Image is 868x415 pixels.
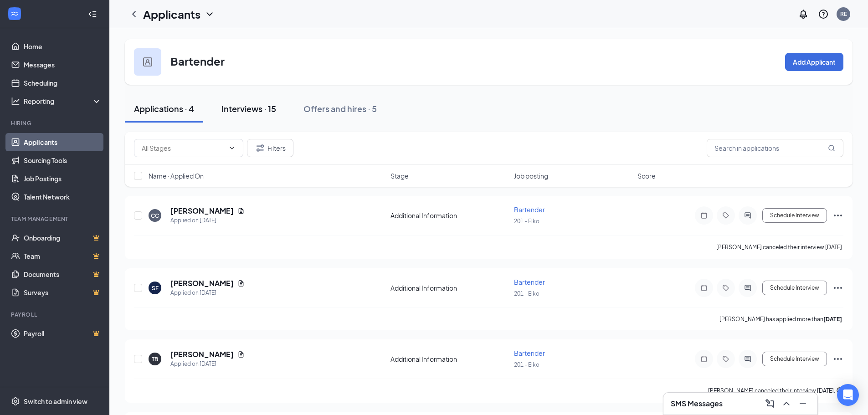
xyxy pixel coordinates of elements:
a: SurveysCrown [24,283,102,302]
svg: ActiveChat [742,284,753,292]
span: Bartender [514,205,545,214]
svg: Document [237,207,245,215]
input: Search in applications [707,139,843,157]
a: DocumentsCrown [24,265,102,283]
svg: Minimize [797,398,808,409]
svg: Ellipses [832,210,843,221]
svg: Filter [255,143,266,154]
a: OnboardingCrown [24,229,102,247]
h5: [PERSON_NAME] [170,349,234,359]
svg: ChevronDown [204,9,215,20]
svg: Document [237,280,245,287]
svg: Note [699,284,709,292]
div: Switch to admin view [24,397,87,406]
b: [DATE] [823,316,842,323]
div: Open Intercom Messenger [837,384,859,406]
svg: Note [699,355,709,363]
a: Sourcing Tools [24,151,102,169]
h1: Applicants [143,6,200,22]
div: RE [840,10,847,18]
div: [PERSON_NAME] canceled their interview [DATE]. [716,243,843,252]
div: CC [151,212,159,220]
div: Interviews · 15 [221,103,276,114]
div: Applied on [DATE] [170,359,245,369]
div: Offers and hires · 5 [303,103,377,114]
span: Bartender [514,278,545,286]
svg: ActiveChat [742,355,753,363]
svg: Collapse [88,10,97,19]
div: Additional Information [390,211,508,220]
img: user icon [143,57,152,67]
svg: ChevronLeft [128,9,139,20]
svg: Tag [720,284,731,292]
div: Applied on [DATE] [170,288,245,297]
a: Home [24,37,102,56]
input: All Stages [142,143,225,153]
a: TeamCrown [24,247,102,265]
svg: WorkstreamLogo [10,9,19,18]
span: Name · Applied On [149,171,204,180]
h5: [PERSON_NAME] [170,278,234,288]
svg: Tag [720,212,731,219]
span: 201 - Elko [514,218,539,225]
button: ComposeMessage [763,396,777,411]
svg: Document [237,351,245,358]
div: TB [152,355,158,363]
a: Job Postings [24,169,102,188]
span: Stage [390,171,409,180]
button: Schedule Interview [762,208,827,223]
div: Applications · 4 [134,103,194,114]
svg: Analysis [11,97,20,106]
div: Team Management [11,215,100,223]
svg: QuestionInfo [818,9,829,20]
svg: ChevronUp [781,398,792,409]
button: Minimize [796,396,810,411]
a: Messages [24,56,102,74]
svg: ChevronDown [228,144,236,152]
svg: Ellipses [832,282,843,293]
svg: Notifications [798,9,809,20]
h3: SMS Messages [671,399,723,409]
p: [PERSON_NAME] has applied more than . [719,315,843,323]
span: 201 - Elko [514,361,539,368]
a: Scheduling [24,74,102,92]
button: Schedule Interview [762,352,827,366]
span: 201 - Elko [514,290,539,297]
a: Talent Network [24,188,102,206]
div: SF [152,284,159,292]
div: Hiring [11,119,100,127]
button: Add Applicant [785,53,843,71]
button: Schedule Interview [762,281,827,295]
span: Job posting [514,171,548,180]
button: Filter Filters [247,139,293,157]
span: Bartender [514,349,545,357]
div: Applied on [DATE] [170,216,245,225]
div: [PERSON_NAME] canceled their interview [DATE]. [708,386,843,395]
div: Payroll [11,311,100,318]
h3: Bartender [170,53,225,69]
svg: Settings [11,397,20,406]
button: ChevronUp [779,396,794,411]
svg: Ellipses [832,354,843,364]
div: Additional Information [390,283,508,292]
svg: Tag [720,355,731,363]
span: Score [637,171,656,180]
a: Applicants [24,133,102,151]
svg: Note [699,212,709,219]
a: PayrollCrown [24,324,102,343]
svg: MagnifyingGlass [828,144,835,152]
svg: Info [836,387,843,394]
h5: [PERSON_NAME] [170,206,234,216]
div: Additional Information [390,354,508,364]
div: Reporting [24,97,102,106]
svg: ComposeMessage [765,398,776,409]
svg: ActiveChat [742,212,753,219]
